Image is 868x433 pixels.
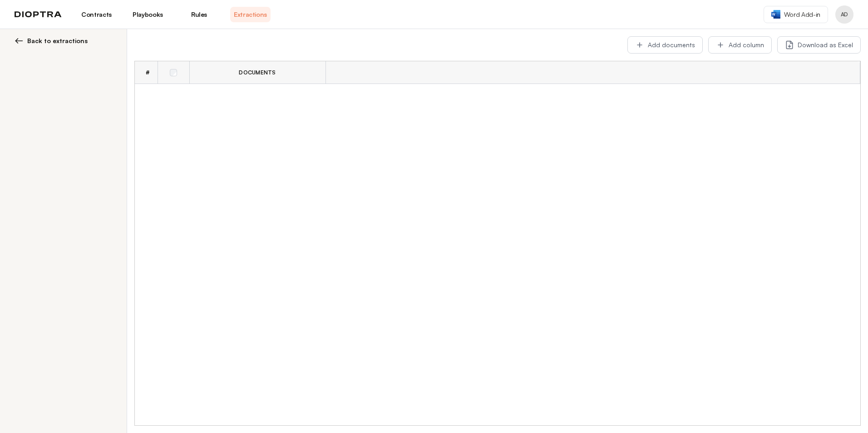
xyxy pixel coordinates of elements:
img: word [771,10,780,19]
button: Download as Excel [777,36,861,54]
span: Back to extractions [27,36,88,45]
button: Add documents [627,36,703,54]
button: Add column [708,36,772,54]
a: Playbooks [128,7,168,22]
th: # [135,61,158,84]
span: Word Add-in [784,10,820,19]
img: left arrow [15,36,24,45]
a: Extractions [230,7,271,22]
a: Rules [179,7,219,22]
th: Documents [189,61,325,84]
button: Profile menu [835,5,853,24]
a: Word Add-in [764,6,828,23]
a: Contracts [76,7,117,22]
button: Back to extractions [15,36,116,45]
img: logo [15,11,62,18]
